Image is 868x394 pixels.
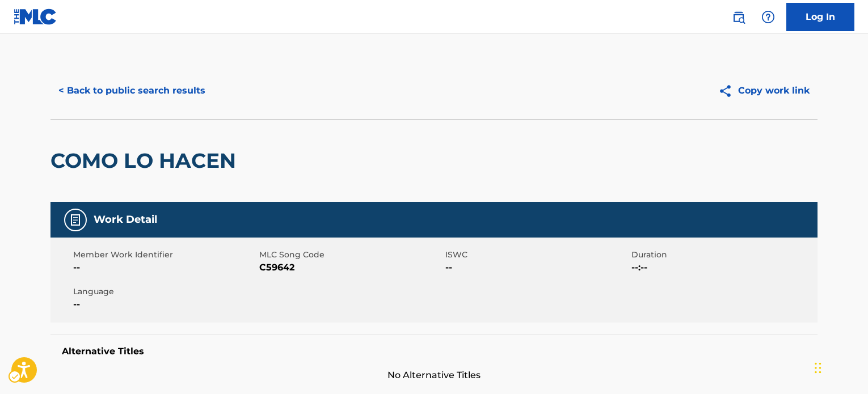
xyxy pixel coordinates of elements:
button: Copy work link [710,77,818,105]
h2: COMO LO HACEN [50,148,242,173]
span: -- [73,298,256,311]
button: < Back to public search results [50,77,213,105]
span: C59642 [259,261,443,274]
img: Copy work link [718,84,738,98]
span: ISWC [445,249,629,261]
span: Duration [631,249,815,261]
div: Drag [815,351,821,385]
span: Language [73,286,256,298]
img: help [761,10,775,24]
span: Member Work Identifier [73,249,256,261]
h5: Alternative Titles [62,346,806,357]
span: --:-- [631,261,815,274]
h5: Work Detail [94,213,157,226]
div: Chat Widget [811,340,868,394]
iframe: Hubspot Iframe [811,340,868,394]
a: Log In [786,3,854,31]
img: MLC Logo [14,9,57,25]
span: No Alternative Titles [50,368,818,382]
span: MLC Song Code [259,249,443,261]
img: Work Detail [69,213,82,227]
span: -- [445,261,629,274]
span: -- [73,261,256,274]
img: search [732,10,745,24]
